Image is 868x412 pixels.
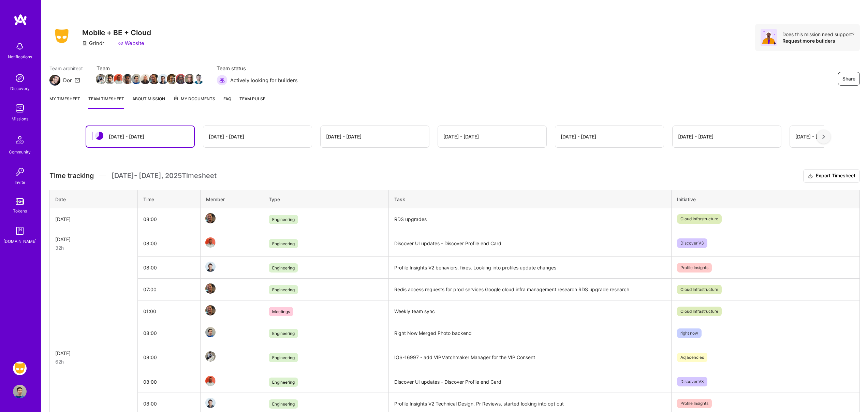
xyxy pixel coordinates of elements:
[269,285,298,294] span: Engineering
[761,29,777,46] img: Avatar
[389,230,671,257] td: Discover UI updates - Discover Profile end Card
[176,73,185,85] a: Team Member Avatar
[443,133,479,140] div: [DATE] - [DATE]
[782,38,854,44] div: Request more builders
[13,102,27,115] img: teamwork
[13,40,27,53] img: bell
[13,71,27,85] img: discovery
[132,95,165,109] a: About Mission
[137,300,200,322] td: 01:00
[389,190,671,208] th: Task
[206,305,215,316] a: Team Member Avatar
[122,74,133,84] img: Team Member Avatar
[205,237,216,248] img: Team Member Avatar
[63,77,72,84] div: Dor
[205,213,216,223] img: Team Member Avatar
[75,77,80,83] i: icon Mail
[206,375,215,387] a: Team Member Avatar
[803,169,860,183] button: Export Timesheet
[389,257,671,279] td: Profile Insights V2 behaviors, fixes. Looking into profiles update changes
[141,73,150,85] a: Team Member Avatar
[263,190,388,208] th: Type
[269,399,298,409] span: Engineering
[185,73,194,85] a: Team Member Avatar
[140,74,150,84] img: Team Member Avatar
[13,224,27,238] img: guide book
[206,261,215,273] a: Team Member Avatar
[55,236,132,243] div: [DATE]
[132,73,141,85] a: Team Member Avatar
[677,238,707,248] span: Discover V3
[223,95,231,109] a: FAQ
[49,27,74,45] img: Company Logo
[239,95,265,109] a: Team Pulse
[55,350,132,357] div: [DATE]
[206,237,215,248] a: Team Member Avatar
[326,133,362,140] div: [DATE] - [DATE]
[389,322,671,344] td: Right Now Merged Photo backend
[173,95,215,109] a: My Documents
[206,283,215,294] a: Team Member Avatar
[206,351,215,362] a: Team Member Avatar
[173,95,215,103] span: My Documents
[795,133,831,140] div: [DATE] - [DATE]
[114,73,123,85] a: Team Member Avatar
[13,207,27,215] div: Tokens
[678,133,713,140] div: [DATE] - [DATE]
[13,362,27,375] img: Grindr: Mobile + BE + Cloud
[88,95,124,109] a: Team timesheet
[205,327,216,337] img: Team Member Avatar
[137,190,200,208] th: Time
[239,96,265,101] span: Team Pulse
[137,322,200,344] td: 08:00
[389,371,671,393] td: Discover UI updates - Discover Profile end Card
[49,95,80,109] a: My timesheet
[217,75,227,86] img: Actively looking for builders
[200,190,263,208] th: Member
[49,65,83,72] span: Team architect
[150,73,159,85] a: Team Member Avatar
[12,115,28,122] div: Missions
[10,85,30,92] div: Discovery
[49,172,94,180] span: Time tracking
[14,14,27,26] img: logo
[97,73,105,85] a: Team Member Avatar
[194,73,203,85] a: Team Member Avatar
[209,133,244,140] div: [DATE] - [DATE]
[269,263,298,273] span: Engineering
[12,132,28,148] img: Community
[11,385,28,398] a: User Avatar
[49,75,60,86] img: Team Architect
[137,230,200,257] td: 08:00
[9,148,31,156] div: Community
[205,398,216,408] img: Team Member Avatar
[82,41,88,46] i: icon CompanyGray
[217,65,298,72] span: Team status
[167,74,177,84] img: Team Member Avatar
[677,328,702,338] span: right now
[389,279,671,300] td: Redis access requests for prod services Google cloud infra management research RDS upgrade research
[11,362,28,375] a: Grindr: Mobile + BE + Cloud
[123,73,132,85] a: Team Member Avatar
[206,397,215,409] a: Team Member Avatar
[206,326,215,338] a: Team Member Avatar
[269,215,298,224] span: Engineering
[82,28,151,37] h3: Mobile + BE + Cloud
[561,133,596,140] div: [DATE] - [DATE]
[167,73,176,85] a: Team Member Avatar
[3,238,36,245] div: [DOMAIN_NAME]
[96,74,106,84] img: Team Member Avatar
[269,239,298,248] span: Engineering
[269,307,293,316] span: Meetings
[158,74,168,84] img: Team Member Avatar
[677,214,722,224] span: Cloud Infrastructure
[838,72,860,86] button: Share
[842,75,855,82] span: Share
[269,353,298,362] span: Engineering
[808,173,813,180] i: icon Download
[50,190,138,208] th: Date
[15,179,25,186] div: Invite
[176,74,186,84] img: Team Member Avatar
[114,74,124,84] img: Team Member Avatar
[206,212,215,224] a: Team Member Avatar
